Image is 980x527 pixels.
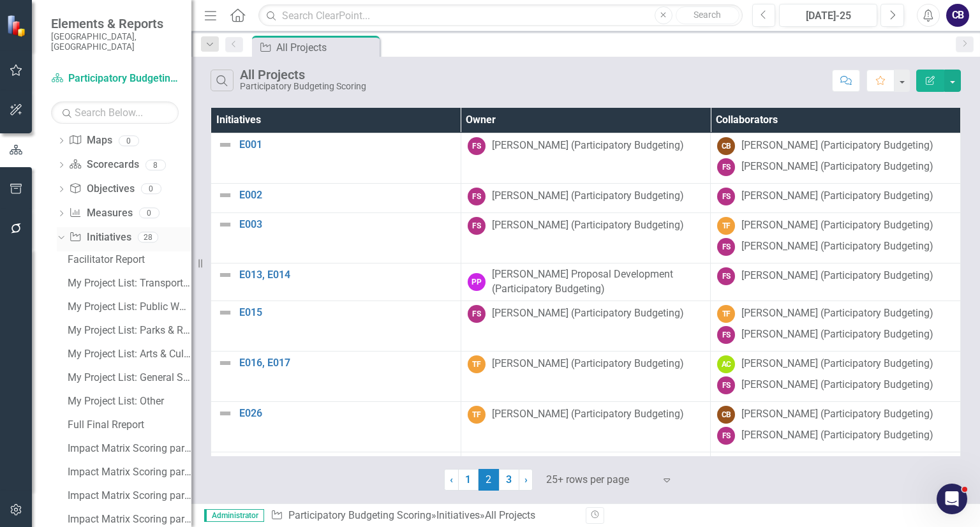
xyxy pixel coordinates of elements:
div: FS [717,158,735,176]
img: ClearPoint Strategy [6,14,29,36]
td: Double-Click to Edit [461,351,711,401]
div: » » [271,508,576,523]
td: Double-Click to Edit Right Click for Context Menu [211,351,461,401]
div: [PERSON_NAME] (Participatory Budgeting) [492,218,684,233]
div: All Projects [276,40,376,56]
div: [PERSON_NAME] (Participatory Budgeting) [741,306,933,321]
img: Not Defined [218,217,233,232]
img: Not Defined [218,188,233,203]
a: Impact Matrix Scoring part 3 - scoring [64,462,191,482]
button: CB [946,4,969,27]
a: E001 [239,139,454,151]
div: My Project List: Arts & Culture [68,348,191,360]
div: FS [468,217,486,235]
div: TF [468,406,486,424]
div: Impact Matrix Scoring part 1 [68,443,191,454]
img: Not Defined [218,355,233,371]
a: Scorecards [69,158,138,172]
div: TF [468,355,486,373]
div: Facilitator Report [68,254,191,265]
a: E002 [239,189,454,201]
td: Double-Click to Edit [711,301,961,351]
div: Participatory Budgeting Scoring [240,82,366,91]
input: Search ClearPoint... [258,4,742,27]
td: Double-Click to Edit Right Click for Context Menu [211,263,461,301]
div: [PERSON_NAME] (Participatory Budgeting) [741,160,933,174]
a: Participatory Budgeting Scoring [288,509,431,521]
div: [PERSON_NAME] (Participatory Budgeting) [741,189,933,204]
a: Initiatives [436,509,480,521]
td: Double-Click to Edit [711,452,961,489]
div: FS [717,188,735,205]
div: All Projects [485,509,535,521]
div: CB [717,406,735,424]
div: FS [717,376,735,394]
div: FS [717,427,735,445]
a: My Project List: Transportation [64,273,191,293]
a: Full Final Rreport [64,415,191,435]
td: Double-Click to Edit [461,133,711,183]
td: Double-Click to Edit [711,133,961,183]
a: Measures [69,206,132,221]
img: Not Defined [218,456,233,471]
div: [PERSON_NAME] (Participatory Budgeting) [492,407,684,422]
a: My Project List: General Services [64,367,191,388]
img: Not Defined [218,267,233,283]
div: [PERSON_NAME] (Participatory Budgeting) [492,189,684,204]
div: [PERSON_NAME] (Participatory Budgeting) [741,357,933,371]
div: FS [717,238,735,256]
a: Facilitator Report [64,249,191,270]
td: Double-Click to Edit [461,401,711,452]
a: My Project List: Parks & Recreation [64,320,191,341]
span: Search [694,10,721,20]
div: [PERSON_NAME] (Participatory Budgeting) [741,138,933,153]
td: Double-Click to Edit [461,301,711,351]
div: TF [717,217,735,235]
div: Impact Matrix Scoring part 2 [68,514,191,525]
img: Not Defined [218,305,233,320]
div: My Project List: Public Works [68,301,191,313]
div: My Project List: Transportation [68,278,191,289]
td: Double-Click to Edit [711,351,961,401]
div: JK [717,456,735,474]
div: [PERSON_NAME] (Participatory Budgeting) [741,269,933,283]
div: [PERSON_NAME] Proposal Development (Participatory Budgeting) [492,456,704,486]
span: Administrator [204,509,264,522]
div: [PERSON_NAME] (Participatory Budgeting) [741,327,933,342]
div: Impact Matrix Scoring part 3 - redistribute owners for A and B ones [68,490,191,501]
td: Double-Click to Edit [711,263,961,301]
a: E016, E017 [239,357,454,369]
a: Participatory Budgeting Scoring [51,71,179,86]
a: My Project List: Other [64,391,191,412]
div: [PERSON_NAME] (Participatory Budgeting) [492,357,684,371]
div: Impact Matrix Scoring part 3 - scoring [68,466,191,478]
td: Double-Click to Edit [461,212,711,263]
button: Search [676,6,739,24]
div: FS [468,305,486,323]
div: [PERSON_NAME] (Participatory Budgeting) [741,218,933,233]
div: Full Final Rreport [68,419,191,431]
div: AC [717,355,735,373]
div: 0 [141,184,161,195]
td: Double-Click to Edit [711,183,961,212]
div: [DATE]-25 [783,8,873,24]
td: Double-Click to Edit Right Click for Context Menu [211,401,461,452]
td: Double-Click to Edit [461,452,711,489]
button: [DATE]-25 [779,4,877,27]
img: Not Defined [218,137,233,152]
a: 3 [499,469,519,491]
div: 8 [145,160,166,170]
div: All Projects [240,68,366,82]
div: [PERSON_NAME] (Participatory Budgeting) [741,378,933,392]
a: Initiatives [69,230,131,245]
div: 28 [138,232,158,242]
td: Double-Click to Edit [711,212,961,263]
div: TF [717,305,735,323]
div: FS [717,326,735,344]
a: Maps [69,133,112,148]
td: Double-Click to Edit Right Click for Context Menu [211,183,461,212]
div: [PERSON_NAME] Proposal Development (Participatory Budgeting) [492,267,704,297]
div: [PERSON_NAME] (Participatory Budgeting) [741,239,933,254]
a: Impact Matrix Scoring part 1 [64,438,191,459]
div: FS [468,137,486,155]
